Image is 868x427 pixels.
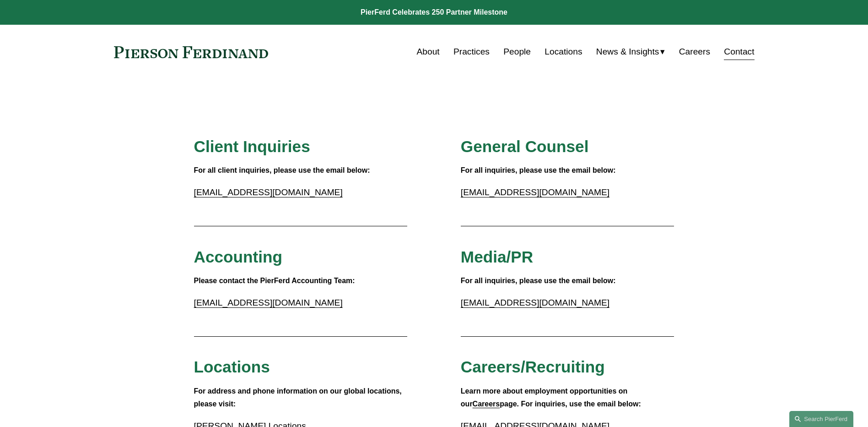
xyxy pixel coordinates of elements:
a: [EMAIL_ADDRESS][DOMAIN_NAME] [194,187,343,197]
strong: For all client inquiries, please use the email below: [194,166,370,174]
span: Accounting [194,248,283,266]
strong: Please contact the PierFerd Accounting Team: [194,277,355,285]
a: [EMAIL_ADDRESS][DOMAIN_NAME] [194,298,343,307]
span: Locations [194,358,270,376]
a: Contact [724,43,754,60]
span: General Counsel [461,137,589,155]
strong: For all inquiries, please use the email below: [461,166,616,174]
a: [EMAIL_ADDRESS][DOMAIN_NAME] [461,187,609,197]
a: Practices [453,43,490,60]
span: Client Inquiries [194,137,310,155]
a: folder dropdown [596,43,665,60]
strong: page. For inquiries, use the email below: [500,400,641,408]
strong: Learn more about employment opportunities on our [461,387,630,408]
strong: For all inquiries, please use the email below: [461,277,616,285]
a: [EMAIL_ADDRESS][DOMAIN_NAME] [461,298,609,307]
span: Media/PR [461,248,533,266]
a: Careers [679,43,710,60]
strong: For address and phone information on our global locations, please visit: [194,387,404,408]
a: Careers [473,400,500,408]
a: Search this site [789,411,853,427]
a: People [503,43,531,60]
span: News & Insights [596,44,659,60]
span: Careers/Recruiting [461,358,605,376]
a: About [417,43,440,60]
a: Locations [545,43,582,60]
